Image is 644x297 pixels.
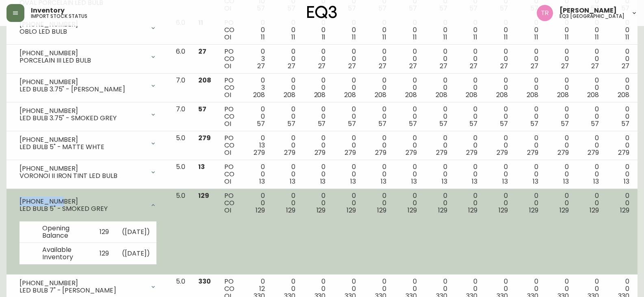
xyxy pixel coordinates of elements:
[490,163,508,185] div: 0 0
[533,177,538,186] span: 13
[466,148,477,157] span: 279
[460,163,477,185] div: 0 0
[224,119,231,128] span: OI
[308,77,326,99] div: 0 0
[379,61,386,71] span: 27
[466,90,477,100] span: 208
[13,106,163,124] div: [PHONE_NUMBER]LED BULB 3.75" - SMOKED GREY
[504,33,508,42] span: 11
[224,206,231,215] span: OI
[348,61,356,71] span: 27
[13,48,163,66] div: [PHONE_NUMBER]PORCELAIN III LED BULB
[551,192,569,214] div: 0 0
[278,77,295,99] div: 0 0
[559,7,617,14] span: [PERSON_NAME]
[490,19,508,41] div: 0 0
[13,192,163,218] div: [PHONE_NUMBER]LED BULB 5" - SMOKED GREY
[20,280,145,287] div: [PHONE_NUMBER]
[247,106,265,128] div: 0 0
[198,277,211,286] span: 330
[20,287,145,294] div: LED BULB 7" - [PERSON_NAME]
[247,48,265,70] div: 0 3
[224,148,231,157] span: OI
[169,102,192,131] td: 7.0
[405,148,417,157] span: 279
[557,148,569,157] span: 279
[612,48,629,70] div: 0 0
[612,163,629,185] div: 0 0
[290,177,295,186] span: 13
[582,106,599,128] div: 0 0
[622,61,629,71] span: 27
[521,77,538,99] div: 0 0
[224,177,231,186] span: OI
[318,61,326,71] span: 27
[561,61,569,71] span: 27
[612,192,629,214] div: 0 0
[460,48,477,70] div: 0 0
[320,177,326,186] span: 13
[612,106,629,128] div: 0 0
[308,48,326,70] div: 0 0
[561,119,569,128] span: 57
[470,61,477,71] span: 27
[253,90,265,100] span: 208
[559,206,569,215] span: 129
[259,177,265,186] span: 13
[460,19,477,41] div: 0 0
[347,206,356,215] span: 129
[345,148,356,157] span: 279
[582,192,599,214] div: 0 0
[20,50,145,57] div: [PHONE_NUMBER]
[430,19,447,41] div: 0 0
[317,206,326,215] span: 129
[20,115,145,122] div: LED BULB 3.75" - SMOKED GREY
[527,90,538,100] span: 208
[399,134,417,156] div: 0 0
[291,33,295,42] span: 11
[468,206,477,215] span: 129
[224,106,234,128] div: PO CO
[490,192,508,214] div: 0 0
[582,77,599,99] div: 0 0
[31,14,87,19] h5: import stock status
[169,74,192,102] td: 7.0
[198,104,206,114] span: 57
[551,19,569,41] div: 0 0
[224,90,231,100] span: OI
[399,192,417,214] div: 0 0
[436,148,447,157] span: 279
[198,133,211,143] span: 279
[308,192,326,214] div: 0 0
[378,119,386,128] span: 57
[308,163,326,185] div: 0 0
[530,119,538,128] span: 57
[284,148,295,157] span: 279
[338,163,356,185] div: 0 0
[13,77,163,95] div: [PHONE_NUMBER]LED BULB 3.75" - [PERSON_NAME]
[521,48,538,70] div: 0 0
[557,90,569,100] span: 208
[612,77,629,99] div: 0 0
[408,206,417,215] span: 129
[338,106,356,128] div: 0 0
[247,192,265,214] div: 0 0
[490,106,508,128] div: 0 0
[375,148,386,157] span: 279
[257,119,265,128] span: 57
[350,177,356,186] span: 13
[369,77,386,99] div: 0 0
[169,131,192,160] td: 5.0
[20,28,145,35] div: OBLO LED BULB
[621,119,629,128] span: 57
[36,221,93,243] td: Opening Balance
[261,33,265,42] span: 11
[551,77,569,99] div: 0 0
[13,278,163,296] div: [PHONE_NUMBER]LED BULB 7" - [PERSON_NAME]
[286,206,295,215] span: 129
[115,221,157,243] td: ( [DATE] )
[399,77,417,99] div: 0 0
[490,134,508,156] div: 0 0
[369,192,386,214] div: 0 0
[20,205,145,212] div: LED BULB 5" - SMOKED GREY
